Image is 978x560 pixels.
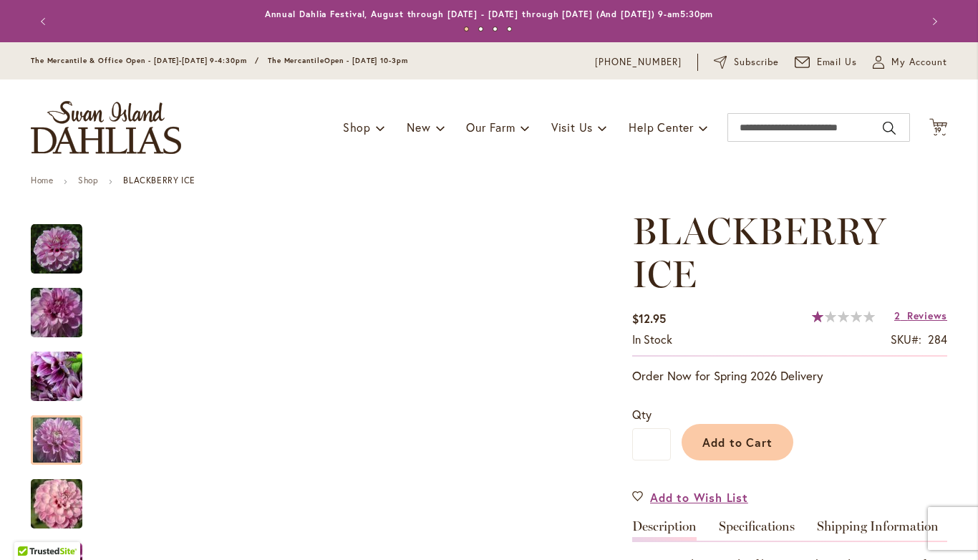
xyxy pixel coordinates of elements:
img: BLACKBERRY ICE [5,338,108,415]
a: Description [632,520,697,541]
span: Open - [DATE] 10-3pm [324,56,408,65]
span: Add to Wish List [650,489,748,506]
span: The Mercantile & Office Open - [DATE]-[DATE] 9-4:30pm / The Mercantile [31,56,324,65]
a: Add to Wish List [632,489,748,506]
img: BLACKBERRY ICE [31,223,82,275]
span: $12.95 [632,311,666,326]
a: Specifications [719,520,795,541]
span: Reviews [907,309,947,322]
iframe: Launch Accessibility Center [11,509,51,549]
a: store logo [31,101,181,154]
strong: BLACKBERRY ICE [123,175,195,185]
button: My Account [873,55,947,69]
a: Annual Dahlia Festival, August through [DATE] - [DATE] through [DATE] (And [DATE]) 9-am5:30pm [265,9,714,19]
span: Email Us [817,55,858,69]
span: Visit Us [551,120,593,135]
a: 2 Reviews [894,309,947,322]
a: [PHONE_NUMBER] [595,55,682,69]
button: Previous [31,7,59,36]
button: 1 of 4 [464,26,469,32]
div: BLACKBERRY ICE [31,274,97,337]
div: BLACKBERRY ICE [31,337,97,401]
span: Shop [343,120,371,135]
span: Qty [632,407,652,422]
span: New [407,120,430,135]
button: 4 of 4 [507,26,512,32]
a: Email Us [795,55,858,69]
img: BLACKBERRY ICE [5,279,108,347]
button: 3 of 4 [493,26,498,32]
span: My Account [891,55,947,69]
button: Next [919,7,947,36]
a: Shop [78,175,98,185]
div: Availability [632,332,672,348]
img: BLACKBERRY ICE [5,470,108,539]
a: Shipping Information [817,520,939,541]
strong: SKU [891,332,921,347]
button: Add to Cart [682,424,793,460]
span: Subscribe [734,55,779,69]
div: BLACKBERRY ICE [31,465,97,528]
span: Our Farm [466,120,515,135]
p: Order Now for Spring 2026 Delivery [632,367,947,385]
span: In stock [632,332,672,347]
div: 20% [812,311,875,322]
div: BLACKBERRY ICE [31,210,97,274]
a: Subscribe [714,55,779,69]
div: 284 [928,332,947,348]
a: Home [31,175,53,185]
div: BLACKBERRY ICE [31,401,97,465]
span: Add to Cart [702,435,773,450]
button: 19 [929,118,947,137]
span: 19 [934,125,943,135]
span: 2 [894,309,901,322]
button: 2 of 4 [478,26,483,32]
span: Help Center [629,120,694,135]
span: BLACKBERRY ICE [632,208,886,296]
